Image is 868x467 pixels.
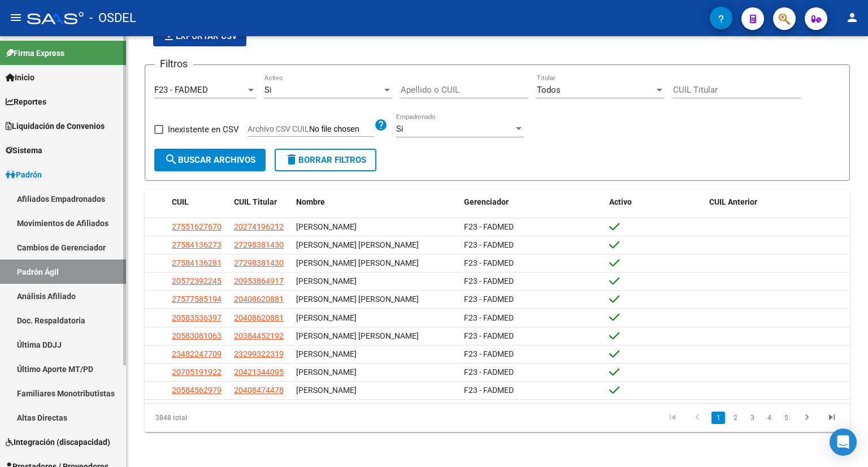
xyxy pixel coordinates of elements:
span: F23 - FADMED [464,222,514,231]
datatable-header-cell: CUIL Anterior [705,190,850,214]
span: Si [396,124,403,134]
span: 27551627670 [172,222,222,231]
span: 20572392245 [172,276,222,286]
span: Padrón [6,168,42,181]
datatable-header-cell: CUIL Titular [229,190,292,214]
span: F23 - FADMED [464,240,514,249]
span: 20583081063 [172,331,222,340]
button: Borrar Filtros [275,149,376,171]
span: 20274196212 [234,222,284,231]
span: F23 - FADMED [464,331,514,340]
datatable-header-cell: CUIL [167,190,229,214]
span: [PERSON_NAME] [296,386,357,395]
button: Exportar CSV [153,26,246,46]
span: [PERSON_NAME] [PERSON_NAME] [296,258,419,267]
span: 20421344095 [234,367,284,377]
span: 20583536397 [172,313,222,322]
mat-icon: delete [285,153,298,166]
span: Liquidación de Convenios [6,120,105,132]
a: 1 [711,412,725,424]
span: F23 - FADMED [464,258,514,267]
span: F23 - FADMED [464,295,514,304]
span: Inicio [6,71,34,84]
span: F23 - FADMED [154,85,208,95]
span: [PERSON_NAME] [PERSON_NAME] [296,295,419,304]
span: 20384452192 [234,331,284,340]
a: 2 [728,412,742,424]
mat-icon: help [374,118,388,132]
mat-icon: search [164,153,178,166]
datatable-header-cell: Nombre [292,190,459,214]
h3: Filtros [154,56,193,72]
span: [PERSON_NAME] [PERSON_NAME] [296,240,419,249]
span: Inexistente en CSV [168,123,239,136]
span: 20408474478 [234,386,284,395]
span: F23 - FADMED [464,367,514,377]
span: Activo [609,197,632,206]
span: Integración (discapacidad) [6,436,110,448]
div: 3848 total [145,404,284,432]
span: 23299322319 [234,349,284,358]
li: page 2 [727,408,744,427]
button: Buscar Archivos [154,149,266,171]
li: page 3 [744,408,761,427]
span: 20408620881 [234,295,284,304]
span: Si [264,85,272,95]
span: Sistema [6,144,42,157]
span: Exportar CSV [162,31,237,41]
span: 27584136273 [172,240,222,249]
a: go to next page [796,412,818,424]
span: 20408620881 [234,313,284,322]
a: go to last page [821,412,843,424]
span: F23 - FADMED [464,313,514,322]
div: Open Intercom Messenger [830,429,857,456]
span: CUIL Anterior [709,197,757,206]
span: - OSDEL [89,6,136,31]
span: [PERSON_NAME] [296,367,357,377]
datatable-header-cell: Gerenciador [459,190,605,214]
li: page 5 [778,408,795,427]
li: page 1 [710,408,727,427]
a: 5 [779,412,793,424]
span: Todos [537,85,561,95]
input: Archivo CSV CUIL [309,124,374,135]
a: go to previous page [687,412,708,424]
a: go to first page [662,412,683,424]
span: 20584562979 [172,386,222,395]
span: F23 - FADMED [464,349,514,358]
span: Nombre [296,197,325,206]
span: F23 - FADMED [464,386,514,395]
span: 27298381430 [234,240,284,249]
span: 20705191922 [172,367,222,377]
span: 27298381430 [234,258,284,267]
span: F23 - FADMED [464,276,514,286]
span: Firma Express [6,47,64,59]
a: 3 [745,412,759,424]
li: page 4 [761,408,778,427]
a: 4 [762,412,776,424]
span: [PERSON_NAME] [296,276,357,286]
span: Archivo CSV CUIL [248,124,309,133]
span: Borrar Filtros [285,155,366,165]
mat-icon: person [845,11,859,24]
span: 27584136281 [172,258,222,267]
span: [PERSON_NAME] [296,349,357,358]
span: 23482247709 [172,349,222,358]
span: [PERSON_NAME] [296,222,357,231]
datatable-header-cell: Activo [605,190,705,214]
span: 20953864917 [234,276,284,286]
span: Gerenciador [464,197,509,206]
span: CUIL Titular [234,197,277,206]
mat-icon: menu [9,11,23,24]
span: CUIL [172,197,189,206]
span: Reportes [6,96,46,108]
span: Buscar Archivos [164,155,255,165]
span: [PERSON_NAME] [PERSON_NAME] [296,331,419,340]
span: [PERSON_NAME] [296,313,357,322]
span: 27577585194 [172,295,222,304]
